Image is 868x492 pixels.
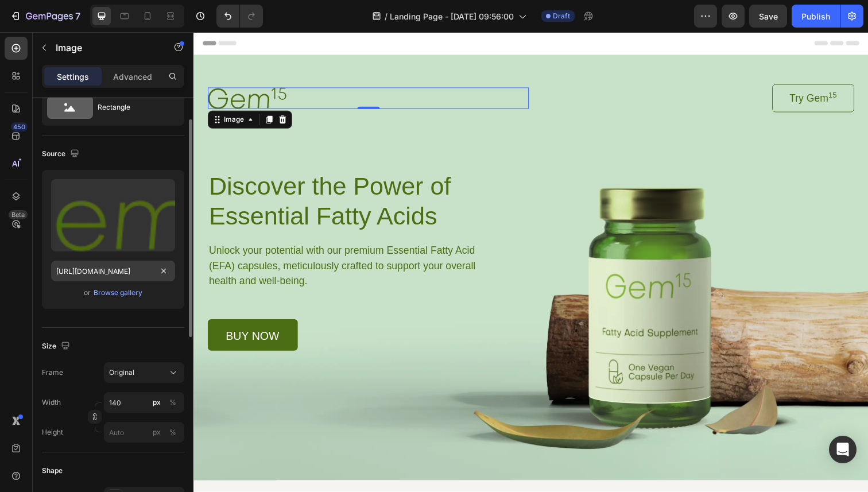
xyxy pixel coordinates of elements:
[792,5,840,28] button: Publish
[51,261,175,281] input: https://example.com/image.jpg
[648,60,657,69] sup: 15
[42,339,72,354] div: Size
[15,216,305,262] p: Unlock your potential with our premium Essential Fatty Acid (EFA) capsules, meticulously crafted ...
[42,466,63,476] div: Shape
[150,396,164,409] button: %
[216,5,263,28] div: Undo/Redo
[33,305,87,316] p: buy now
[109,367,134,378] span: Original
[193,32,868,492] iframe: Design area
[390,10,514,22] span: Landing Page - [DATE] 09:56:00
[11,122,28,131] div: 450
[57,71,89,83] p: Settings
[84,286,91,300] span: or
[104,362,184,383] button: Original
[609,59,657,76] p: Try Gem
[166,425,180,439] button: px
[169,397,176,408] div: %
[113,71,152,83] p: Advanced
[42,146,82,162] div: Source
[94,288,142,298] div: Browse gallery
[42,367,63,378] label: Frame
[749,5,787,28] button: Save
[5,5,86,28] button: 7
[553,11,570,21] span: Draft
[150,425,164,439] button: %
[166,396,180,409] button: px
[56,41,153,55] p: Image
[51,179,175,251] img: preview-image
[9,210,28,219] div: Beta
[98,94,168,121] div: Rectangle
[591,53,675,82] a: Try Gem15
[42,397,61,408] label: Width
[75,9,80,23] p: 7
[42,427,63,437] label: Height
[829,436,857,463] div: Open Intercom Messenger
[169,427,176,437] div: %
[104,422,184,443] input: px%
[93,287,143,299] button: Browse gallery
[759,11,778,21] span: Save
[153,397,161,408] div: px
[14,141,307,205] h1: Discover the Power of Essential Fatty Acids
[104,392,184,413] input: px%
[801,10,830,22] div: Publish
[153,427,161,437] div: px
[14,293,106,326] a: buy now
[385,10,387,22] span: /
